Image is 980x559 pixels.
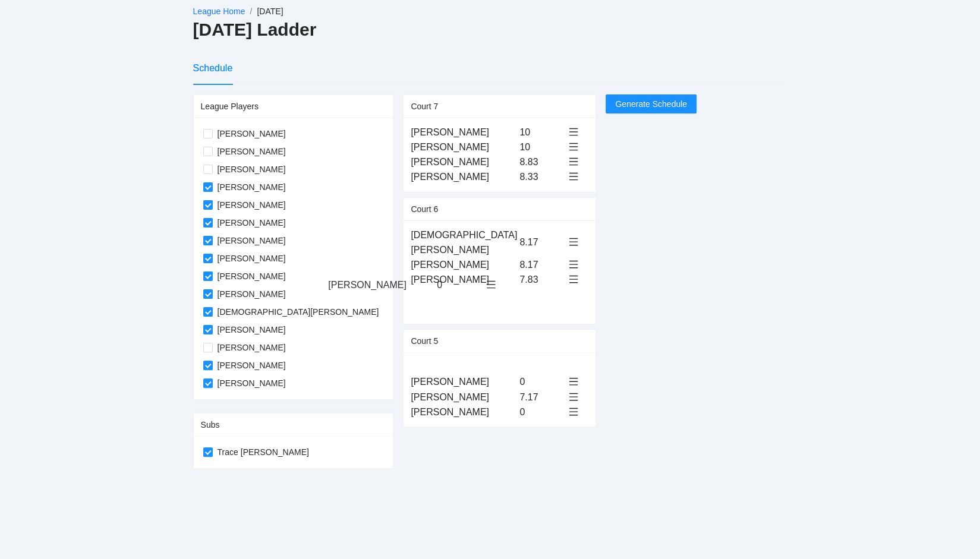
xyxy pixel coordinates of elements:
div: [PERSON_NAME] [411,257,515,272]
span: [PERSON_NAME] [213,163,291,176]
div: 8.33 [519,169,564,184]
span: [PERSON_NAME] [213,270,291,283]
div: 0 [437,277,481,292]
div: 8.83 [519,154,564,169]
span: / [250,7,252,16]
div: [PERSON_NAME] [411,125,515,140]
span: [DATE] [257,7,283,16]
div: 0 [519,375,564,390]
div: 0 [519,405,564,419]
div: [PERSON_NAME] [411,390,515,405]
span: menu [569,377,578,387]
span: menu [569,172,578,181]
div: 8.17 [519,257,564,272]
div: 7.83 [519,272,564,287]
div: Court 6 [411,198,588,220]
div: Subs [201,413,386,436]
div: [PERSON_NAME] [411,140,515,154]
div: Court 7 [411,95,588,118]
div: 10 [519,140,564,154]
span: menu [569,260,578,269]
div: [PERSON_NAME] [411,154,515,169]
a: League Home [193,7,245,16]
div: Court 5 [411,330,588,352]
span: [PERSON_NAME] [213,234,291,247]
div: League Players [201,95,386,118]
span: Trace [PERSON_NAME] [213,446,314,459]
span: [PERSON_NAME] [213,323,291,336]
span: [PERSON_NAME] [213,198,291,211]
span: [PERSON_NAME] [213,181,291,194]
span: menu [569,142,578,151]
span: [PERSON_NAME] [213,377,291,390]
span: menu [569,157,578,166]
div: 10 [519,125,564,140]
div: 8.17 [519,235,564,250]
span: menu [569,407,578,416]
div: Schedule [193,61,233,75]
button: Generate Schedule [606,94,697,113]
div: [DEMOGRAPHIC_DATA][PERSON_NAME] [411,228,515,257]
span: [PERSON_NAME] [213,127,291,140]
span: [PERSON_NAME] [213,216,291,229]
div: 7.17 [519,390,564,405]
div: [PERSON_NAME] [328,277,432,292]
div: [PERSON_NAME] [411,169,515,184]
span: menu [569,237,578,247]
span: [PERSON_NAME] [213,145,291,158]
span: menu [486,280,496,289]
span: menu [569,127,578,137]
span: [PERSON_NAME] [213,341,291,354]
h2: [DATE] Ladder [193,18,787,42]
div: [PERSON_NAME] [411,405,515,419]
div: [PERSON_NAME] [411,375,515,390]
span: menu [569,274,578,284]
span: [PERSON_NAME] [213,288,291,301]
span: [DEMOGRAPHIC_DATA][PERSON_NAME] [213,305,384,318]
div: [PERSON_NAME] [411,272,515,287]
span: [PERSON_NAME] [213,252,291,265]
span: Generate Schedule [615,97,687,110]
span: menu [569,392,578,402]
span: [PERSON_NAME] [213,359,291,372]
